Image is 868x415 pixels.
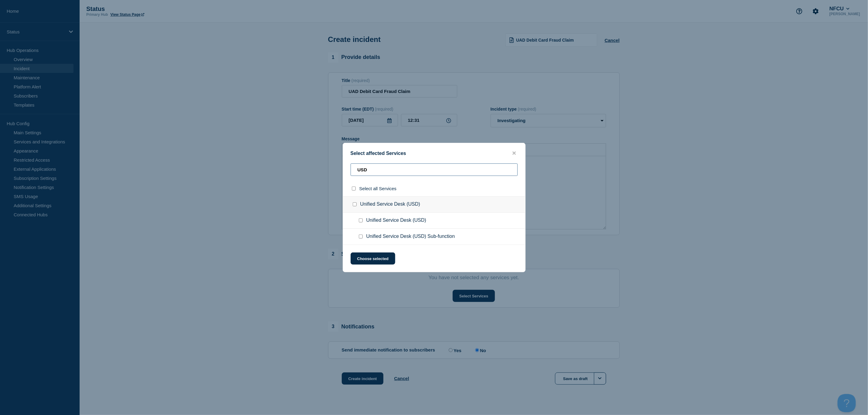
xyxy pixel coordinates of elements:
span: Unified Service Desk (USD) Sub-function [366,234,455,240]
div: Unified Service Desk (USD) [343,196,525,213]
input: select all checkbox [352,187,356,190]
span: Select all Services [359,186,397,191]
input: Search [351,163,518,176]
input: Unified Service Desk (USD) Sub-function checkbox [359,235,363,238]
button: close button [511,150,518,156]
input: Unified Service Desk (USD) checkbox [359,218,363,222]
span: Unified Service Desk (USD) [366,218,426,224]
button: Choose selected [351,252,395,265]
input: Unified Service Desk (USD) checkbox [353,202,357,206]
div: Select affected Services [343,150,525,156]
